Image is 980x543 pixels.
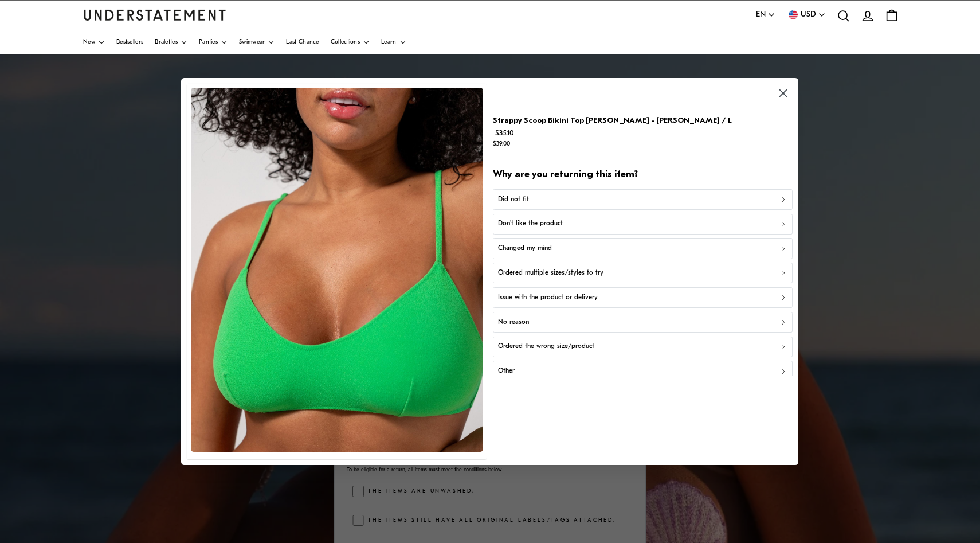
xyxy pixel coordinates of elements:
a: Bralettes [155,30,187,54]
p: Ordered the wrong size/product [498,341,594,352]
span: Bralettes [155,40,178,45]
button: Ordered multiple sizes/styles to try [493,263,793,283]
p: No reason [498,317,529,328]
strike: $39.00 [493,141,510,147]
p: Strappy Scoop Bikini Top [PERSON_NAME] - [PERSON_NAME] / L [493,115,732,127]
span: Swimwear [239,40,265,45]
button: Other [493,361,793,381]
span: Bestsellers [116,40,143,45]
p: Issue with the product or delivery [498,292,598,303]
button: USD [787,9,826,21]
button: Ordered the wrong size/product [493,337,793,357]
button: Changed my mind [493,238,793,259]
p: $35.10 [493,127,732,150]
span: Last Chance [286,40,319,45]
a: Swimwear [239,30,275,54]
p: Did not fit [498,194,529,205]
a: Last Chance [286,30,319,54]
span: EN [756,9,766,21]
a: Understatement Homepage [83,10,226,20]
span: Panties [199,40,218,45]
button: No reason [493,312,793,333]
p: Ordered multiple sizes/styles to try [498,268,603,279]
span: Learn [381,40,397,45]
p: Don't like the product [498,218,563,229]
p: Other [498,366,515,377]
a: Learn [381,30,406,54]
span: Collections [331,40,360,45]
a: Collections [331,30,370,54]
img: StrappyScoopBikiniTopKellyGreen-KGTE-BRA-110-1.jpg [191,88,483,452]
button: EN [756,9,775,21]
a: New [83,30,105,54]
p: Changed my mind [498,243,552,254]
span: New [83,40,95,45]
a: Bestsellers [116,30,143,54]
a: Panties [199,30,228,54]
h2: Why are you returning this item? [493,169,793,182]
span: USD [801,9,816,21]
button: Issue with the product or delivery [493,287,793,308]
button: Don't like the product [493,214,793,235]
button: Did not fit [493,189,793,210]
